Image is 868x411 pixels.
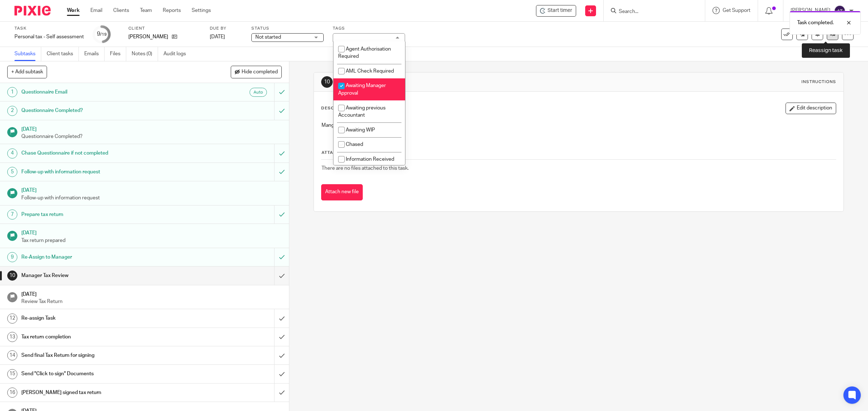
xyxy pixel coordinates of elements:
span: Agent Authorisation Required [338,47,391,59]
div: 15 [7,369,17,379]
a: Files [110,47,126,61]
p: Manger to review tax return [322,122,836,129]
div: 10 [321,76,333,88]
p: [PERSON_NAME] [128,33,168,40]
span: Awaiting Manager Approval [338,83,386,96]
h1: Questionnaire Completed? [21,105,185,116]
p: Review Tax Return [21,298,282,305]
div: 2 [7,106,17,116]
h1: [DATE] [21,185,282,194]
button: Edit description [786,103,836,114]
a: Emails [84,47,105,61]
div: 13 [7,332,17,342]
a: Settings [192,7,211,14]
a: Notes (0) [132,47,158,61]
p: Description [321,105,353,111]
div: 12 [7,313,17,324]
h1: Re-Assign to Manager [21,252,185,263]
div: 5 [7,167,17,177]
label: Status [251,26,324,31]
div: Auto [250,88,267,97]
div: 7 [7,209,17,220]
div: Lauren Purser - Personal tax - Self assessment [536,5,576,17]
h1: [DATE] [21,124,282,133]
span: Awaiting previous Accountant [338,105,386,118]
div: 16 [7,388,17,398]
button: Hide completed [231,66,282,78]
p: Questionnaire Completed? [21,133,282,140]
h1: Manager Tax Review [336,78,594,86]
span: AML Check Required [346,69,394,74]
div: Instructions [801,79,836,85]
span: Not started [255,35,281,40]
span: [DATE] [210,34,225,39]
h1: Tax return completion [21,332,185,342]
span: Chased [346,142,363,147]
a: Subtasks [14,47,41,61]
a: Client tasks [47,47,79,61]
p: Follow-up with information request [21,194,282,202]
p: Tax return prepared [21,237,282,244]
small: /19 [100,33,107,36]
div: 9 [7,252,17,262]
a: Reports [163,7,181,14]
span: There are no files attached to this task. [322,166,409,171]
div: 9 [97,30,107,38]
span: Hide completed [242,69,278,75]
a: Audit logs [163,47,191,61]
h1: Chase Questionnaire if not completed [21,148,185,159]
a: Email [90,7,102,14]
a: Work [67,7,80,14]
div: 14 [7,350,17,360]
h1: [DATE] [21,289,282,298]
label: Tags [333,26,405,31]
button: Attach new file [321,184,363,200]
h1: [DATE] [21,228,282,237]
h1: Follow-up with information request [21,166,185,177]
img: svg%3E [834,5,846,17]
a: Team [140,7,152,14]
label: Due by [210,26,242,31]
span: Awaiting WIP [346,127,375,133]
a: Clients [113,7,129,14]
p: Task completed. [797,19,834,26]
h1: Send "Click to sign" Documents [21,368,185,379]
h1: Send final Tax Return for signing [21,350,185,361]
div: 10 [7,271,17,281]
div: 4 [7,148,17,159]
h1: Questionnaire Email [21,87,185,98]
label: Client [128,26,201,31]
h1: Manager Tax Review [21,270,185,281]
h1: [PERSON_NAME] signed tax return [21,387,185,398]
img: Pixie [14,6,51,16]
button: + Add subtask [7,66,47,78]
h1: Prepare tax return [21,209,185,220]
div: Personal tax - Self assessment [14,33,84,40]
span: Attachments [322,151,356,155]
h1: Re-assign Task [21,313,185,324]
span: Information Received [346,157,394,162]
label: Task [14,26,84,31]
div: 1 [7,87,17,97]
